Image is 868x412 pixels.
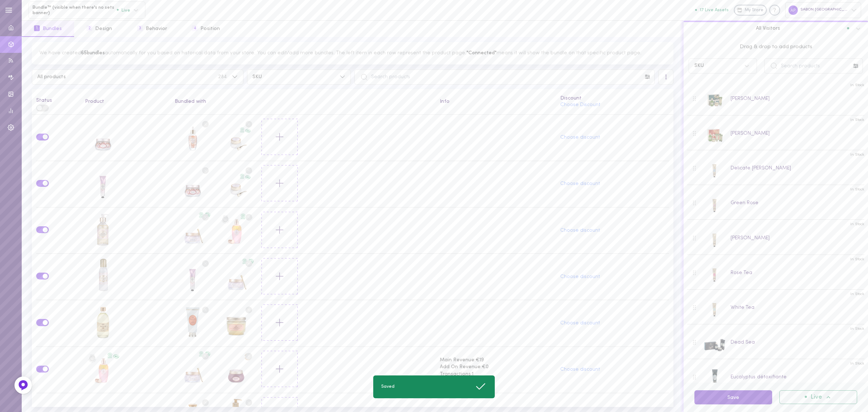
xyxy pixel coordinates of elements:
[218,75,227,80] span: 284
[694,390,772,404] button: Save
[85,119,121,156] div: Vapeur Visage Rose 60g
[850,361,864,366] span: In Stock
[175,165,211,203] div: Vapeur Visage Rose 60g
[560,274,600,279] button: Choose discount
[175,119,211,156] div: Acide hyaluronique
[175,304,211,342] div: Citrus Blossom
[731,164,791,172] div: Delicate [PERSON_NAME]
[85,258,121,296] div: Eau de rose
[731,304,754,311] div: White Tea
[85,304,121,342] div: Citrus Blossom
[179,21,232,37] button: 4Position
[440,371,552,378] span: Transactions: 1
[850,152,864,157] span: In Stock
[32,42,673,64] div: We have created automatically for you based on historical data from your store. You can edit/add ...
[218,212,254,249] div: Rose de Damas
[560,228,600,233] button: Choose discount
[695,8,734,13] a: 17 Live Assets
[745,7,763,14] span: My Store
[850,117,864,123] span: In Stock
[467,50,497,56] span: "Connected"
[37,75,218,80] span: All products
[117,8,130,12] span: Live
[850,83,864,88] span: In Stock
[731,373,787,381] div: Eucalyptus détoxifiante
[218,351,254,388] div: Rose de Damas
[560,321,600,326] button: Choose discount
[252,75,335,80] span: SKU
[175,99,431,104] div: Bundled with
[85,351,121,388] div: Rose de Damas
[731,199,758,207] div: Green Rose
[734,5,767,16] a: My Store
[764,58,863,73] input: Search products
[137,25,143,31] span: 3
[560,96,669,101] div: Discount
[695,8,729,12] button: 17 Live Assets
[354,70,655,85] input: Search products
[779,390,857,404] button: Live
[175,351,211,388] div: Rose de Damas
[689,43,863,51] span: Drag & drop to add products
[218,119,254,156] div: Rose de Damas
[175,258,211,296] div: Masque Gelée Visage Rose 30ml
[731,95,770,102] div: [PERSON_NAME]
[850,291,864,297] span: In Stock
[18,380,29,391] img: Feedback Button
[850,257,864,262] span: In Stock
[85,212,121,249] div: Eau de rose
[85,99,166,104] div: Product
[769,5,780,16] div: Knowledge center
[85,165,121,203] div: Masque Gelée Visage Rose 30ml
[785,2,861,18] div: SABON [GEOGRAPHIC_DATA]
[440,363,552,371] span: Add On Revenue: €0
[756,25,780,31] span: All Visitors
[22,21,74,37] button: 1Bundles
[850,326,864,332] span: In Stock
[731,234,770,242] div: [PERSON_NAME]
[560,135,600,140] button: Choose discount
[34,25,40,31] span: 1
[86,25,92,31] span: 2
[218,258,254,296] div: Rose de Damas
[125,21,179,37] button: 3Behavior
[694,63,704,68] div: SKU
[74,21,124,37] button: 2Design
[810,394,822,400] span: Live
[850,222,864,227] span: In Stock
[81,50,105,56] span: 65 bundles
[381,384,395,390] span: Saved
[731,269,752,277] div: Rose Tea
[731,130,770,137] div: [PERSON_NAME]
[247,70,351,85] button: SKU
[218,165,254,203] div: Rose de Damas
[560,367,600,372] button: Choose discount
[175,212,211,249] div: Rose de Damas
[36,93,77,103] div: Status
[192,25,197,31] span: 4
[560,181,600,186] button: Choose discount
[440,99,552,104] div: Info
[560,102,600,108] button: Choose Discount
[440,357,552,364] span: Main Revenue: €19
[32,70,243,85] button: All products284
[731,339,755,346] div: Dead Sea
[850,187,864,192] span: In Stock
[218,304,254,342] div: Citrus Blossom
[33,5,117,16] span: Bundle™ (visible when there's no sets banner)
